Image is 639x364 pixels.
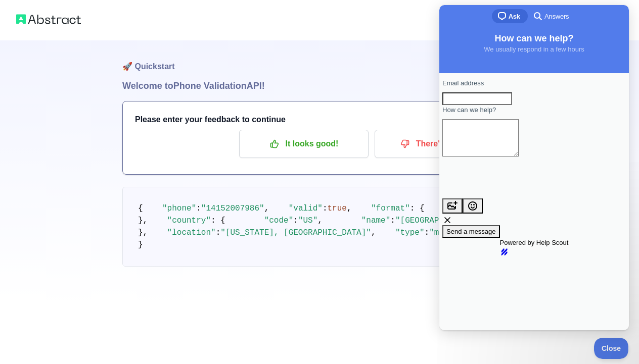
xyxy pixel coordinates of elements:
[347,204,352,213] span: ,
[395,228,425,237] span: "type"
[375,130,504,158] button: There's an issue
[122,40,517,79] h1: 🚀 Quickstart
[264,204,269,213] span: ,
[439,5,629,330] iframe: Help Scout Beacon - Live Chat, Contact Form, and Knowledge Base
[293,216,298,225] span: :
[264,216,294,225] span: "code"
[220,228,371,237] span: "[US_STATE], [GEOGRAPHIC_DATA]"
[410,204,425,213] span: : {
[594,338,629,359] iframe: Help Scout Beacon - Close
[429,228,468,237] span: "mobile"
[211,216,225,225] span: : {
[167,228,216,237] span: "location"
[425,228,430,237] span: :
[138,204,143,213] span: {
[317,216,323,225] span: ,
[216,228,221,237] span: :
[382,135,496,152] p: There's an issue
[323,204,328,213] span: :
[135,114,504,126] h3: Please enter your feedback to continue
[122,79,517,93] h1: Welcome to Phone Validation API!
[16,12,81,26] img: Abstract logo
[167,216,211,225] span: "country"
[298,216,317,225] span: "US"
[390,216,395,225] span: :
[201,204,264,213] span: "14152007986"
[371,204,410,213] span: "format"
[162,204,196,213] span: "phone"
[361,216,391,225] span: "name"
[371,228,376,237] span: ,
[289,204,323,213] span: "valid"
[196,204,201,213] span: :
[395,216,487,225] span: "[GEOGRAPHIC_DATA]"
[328,204,347,213] span: true
[239,130,369,158] button: It looks good!
[247,135,361,152] p: It looks good!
